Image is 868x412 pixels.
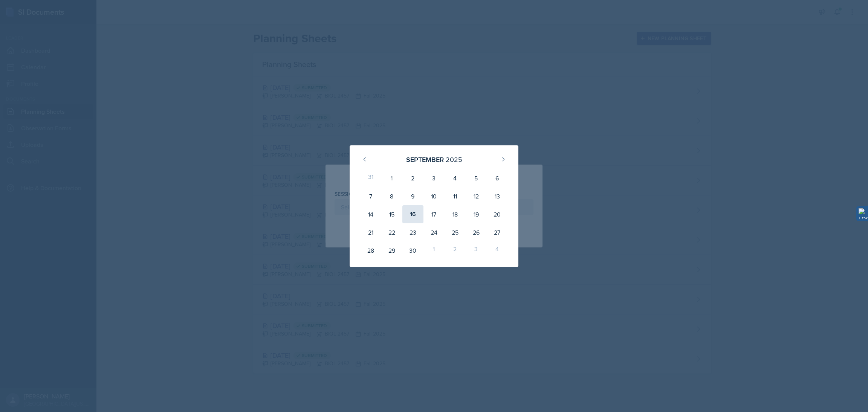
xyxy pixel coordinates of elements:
div: 22 [381,223,402,241]
div: 18 [445,205,466,223]
div: 17 [423,205,445,223]
div: 20 [487,205,508,223]
div: 6 [487,169,508,187]
div: 14 [360,205,381,223]
div: 24 [423,223,445,241]
div: 25 [445,223,466,241]
div: 10 [423,187,445,205]
div: 30 [402,241,423,259]
div: 11 [445,187,466,205]
div: 1 [381,169,402,187]
div: 4 [487,241,508,259]
div: 13 [487,187,508,205]
div: 7 [360,187,381,205]
div: 21 [360,223,381,241]
div: 29 [381,241,402,259]
div: 3 [466,241,487,259]
div: 9 [402,187,423,205]
div: 2 [445,241,466,259]
div: 16 [402,205,423,223]
div: 2 [402,169,423,187]
div: 4 [445,169,466,187]
div: 1 [423,241,445,259]
div: 26 [466,223,487,241]
div: 31 [360,169,381,187]
div: 28 [360,241,381,259]
div: 2025 [446,154,462,165]
div: 27 [487,223,508,241]
div: 8 [381,187,402,205]
div: September [406,154,444,165]
div: 3 [423,169,445,187]
div: 5 [466,169,487,187]
div: 23 [402,223,423,241]
div: 19 [466,205,487,223]
div: 12 [466,187,487,205]
div: 15 [381,205,402,223]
